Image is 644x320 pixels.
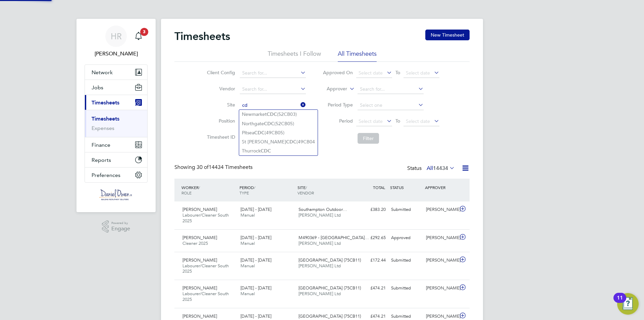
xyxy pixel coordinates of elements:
[299,240,341,246] span: [PERSON_NAME] Ltd
[298,190,314,195] span: VENDOR
[76,19,156,212] nav: Main navigation
[239,110,318,119] li: Newmarket (52CB03)
[240,68,306,78] input: Search for...
[299,257,361,263] span: [GEOGRAPHIC_DATA] (75CB11)
[205,86,235,92] label: Vendor
[423,283,458,294] div: [PERSON_NAME]
[407,164,456,173] div: Status
[85,168,147,182] button: Preferences
[264,121,274,127] b: CDC
[182,257,217,263] span: [PERSON_NAME]
[181,190,192,195] span: ROLE
[239,146,318,155] li: Thurrock
[182,313,217,319] span: [PERSON_NAME]
[92,142,110,148] span: Finance
[240,313,271,319] span: [DATE] - [DATE]
[617,293,639,315] button: Open Resource Center, 11 new notifications
[240,207,271,212] span: [DATE] - [DATE]
[373,185,385,190] span: TOTAL
[238,181,296,199] div: PERIOD
[92,69,113,76] span: Network
[425,30,470,40] button: New Timesheet
[393,68,402,77] span: To
[240,240,255,246] span: Manual
[406,70,430,76] span: Select date
[299,212,341,218] span: [PERSON_NAME] Ltd
[85,80,147,95] button: Jobs
[111,226,130,232] span: Engage
[85,110,147,137] div: Timesheets
[182,207,217,212] span: [PERSON_NAME]
[111,220,130,226] span: Powered by
[239,119,318,128] li: Northgate (52CB05)
[205,102,235,108] label: Site
[338,50,377,62] li: All Timesheets
[240,101,306,110] input: Search for...
[254,185,255,190] span: /
[205,134,235,140] label: Timesheet ID
[99,189,133,200] img: danielowen-logo-retina.png
[388,255,423,266] div: Submitted
[268,50,321,62] li: Timesheets I Follow
[92,157,111,163] span: Reports
[393,117,402,125] span: To
[323,70,353,76] label: Approved On
[296,181,354,199] div: SITE
[286,139,297,145] b: CDC
[111,32,122,41] span: HR
[388,232,423,243] div: Approved
[359,118,383,124] span: Select date
[180,181,238,199] div: WORKER
[406,118,430,124] span: Select date
[132,26,145,47] a: 3
[354,255,388,266] div: £172.44
[358,85,424,94] input: Search for...
[205,70,235,76] label: Client Config
[354,283,388,294] div: £474.21
[423,255,458,266] div: [PERSON_NAME]
[423,232,458,243] div: [PERSON_NAME]
[239,137,318,146] li: St [PERSON_NAME] (49CB04
[267,111,277,117] b: CDC
[85,95,147,110] button: Timesheets
[182,291,229,302] span: Labourer/Cleaner South 2025
[85,137,147,152] button: Finance
[240,85,306,94] input: Search for...
[140,28,148,36] span: 3
[240,257,271,263] span: [DATE] - [DATE]
[240,291,255,296] span: Manual
[299,263,341,269] span: [PERSON_NAME] Ltd
[182,235,217,240] span: [PERSON_NAME]
[174,30,230,43] h2: Timesheets
[423,181,458,193] div: APPROVER
[317,86,347,92] label: Approver
[240,285,271,291] span: [DATE] - [DATE]
[92,116,119,122] a: Timesheets
[199,185,200,190] span: /
[323,118,353,124] label: Period
[359,70,383,76] span: Select date
[306,185,307,190] span: /
[92,99,119,106] span: Timesheets
[182,285,217,291] span: [PERSON_NAME]
[299,291,341,296] span: [PERSON_NAME] Ltd
[388,181,423,193] div: STATUS
[239,190,249,195] span: TYPE
[254,130,265,136] b: CDC
[423,204,458,215] div: [PERSON_NAME]
[85,26,148,58] a: HR[PERSON_NAME]
[197,164,209,171] span: 30 of
[388,283,423,294] div: Submitted
[354,204,388,215] div: £383.20
[261,148,271,154] b: CDC
[354,232,388,243] div: £292.65
[299,313,361,319] span: [GEOGRAPHIC_DATA] (75CB11)
[85,152,147,167] button: Reports
[323,102,353,108] label: Period Type
[427,165,455,172] label: All
[299,285,361,291] span: [GEOGRAPHIC_DATA] (75CB11)
[299,235,369,240] span: M490369 - [GEOGRAPHIC_DATA]…
[388,204,423,215] div: Submitted
[182,263,229,274] span: Labourer/Cleaner South 2025
[240,263,255,269] span: Manual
